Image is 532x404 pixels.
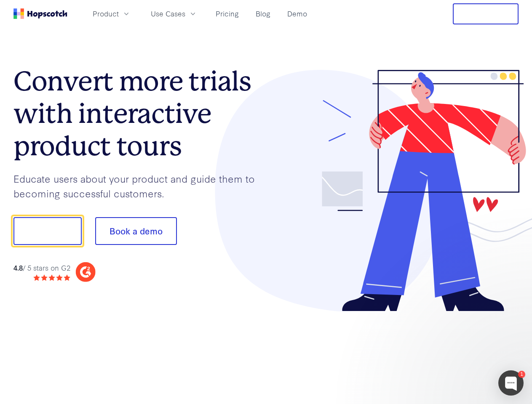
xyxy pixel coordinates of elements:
p: Educate users about your product and guide them to becoming successful customers. [13,171,266,200]
button: Book a demo [95,217,177,245]
strong: 4.8 [13,263,23,272]
a: Pricing [212,7,242,21]
h1: Convert more trials with interactive product tours [13,65,266,162]
button: Use Cases [146,7,202,21]
a: Home [13,8,67,19]
button: Product [88,7,136,21]
div: 1 [518,371,525,378]
button: Free Trial [453,3,519,24]
a: Blog [252,7,274,21]
span: Product [93,8,119,19]
span: Use Cases [151,8,185,19]
a: Demo [284,7,310,21]
div: / 5 stars on G2 [13,263,70,273]
button: Show me! [13,217,82,245]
